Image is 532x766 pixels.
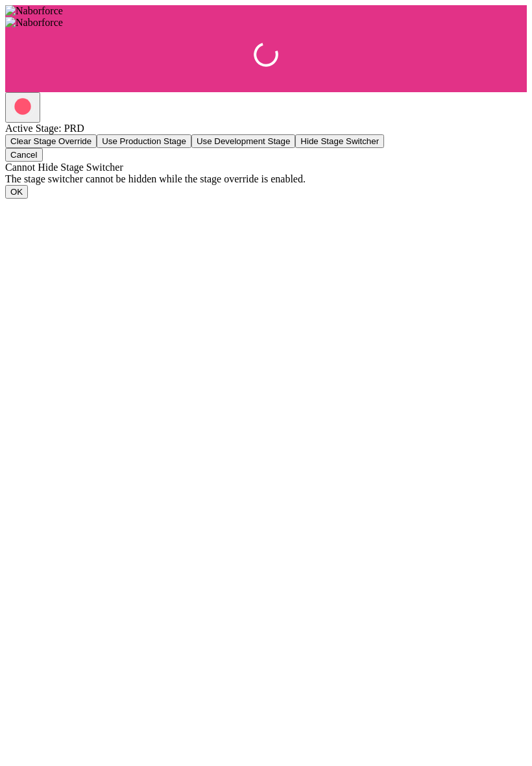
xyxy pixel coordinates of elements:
button: Use Development Stage [191,134,295,148]
button: Use Production Stage [97,134,191,148]
img: Naborforce [5,17,63,29]
div: Active Stage: PRD [5,123,527,134]
button: OK [5,185,28,199]
img: Naborforce [5,5,63,17]
button: Hide Stage Switcher [295,134,384,148]
div: The stage switcher cannot be hidden while the stage override is enabled. [5,173,527,185]
div: Cannot Hide Stage Switcher [5,162,527,173]
button: Cancel [5,148,43,162]
button: Clear Stage Override [5,134,97,148]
